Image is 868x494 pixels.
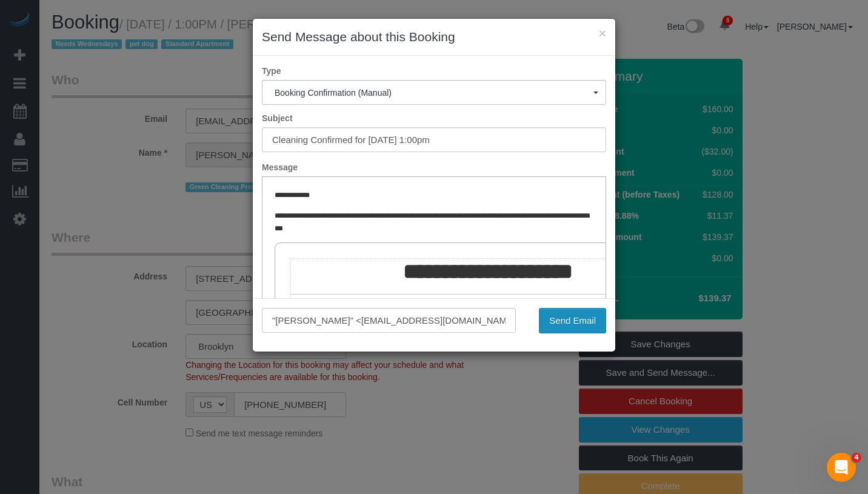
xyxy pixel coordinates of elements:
label: Message [253,161,615,173]
button: × [599,27,606,39]
input: Subject [262,127,606,152]
button: Send Email [539,308,606,333]
h3: Send Message about this Booking [262,28,606,46]
label: Type [253,65,615,77]
span: 4 [852,453,861,462]
iframe: Intercom live chat [827,453,856,482]
iframe: Rich Text Editor, editor1 [262,177,606,366]
span: Booking Confirmation (Manual) [275,88,593,98]
label: Subject [253,112,615,124]
button: Booking Confirmation (Manual) [262,80,606,105]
